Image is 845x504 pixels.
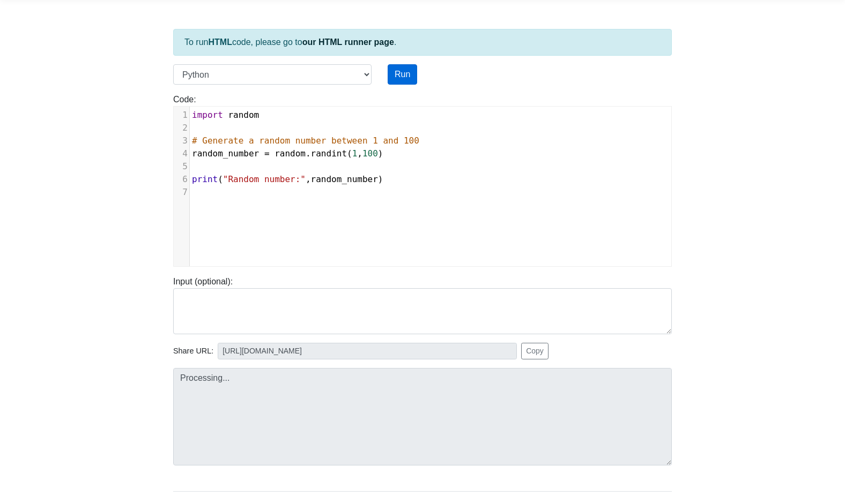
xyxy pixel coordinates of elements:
span: print [192,174,218,184]
span: "Random number:" [223,174,306,184]
span: random_number [311,174,378,184]
div: 4 [174,147,189,160]
span: ( , ) [192,174,383,184]
span: import [192,110,223,120]
button: Copy [521,343,548,359]
div: 3 [174,134,189,147]
span: # Generate a random number between 1 and 100 [192,136,419,146]
div: 6 [174,173,189,186]
span: randint [311,148,347,159]
span: . ( , ) [192,148,383,159]
div: To run code, please go to . [173,29,672,56]
div: 5 [174,160,189,173]
div: 7 [174,186,189,199]
input: No share available yet [218,343,517,359]
span: random [275,148,306,159]
strong: HTML [208,37,232,47]
span: Share URL: [173,345,213,357]
span: random_number [192,148,259,159]
span: 1 [352,148,358,159]
div: Input (optional): [165,275,680,334]
span: = [264,148,270,159]
div: 2 [174,122,189,134]
a: our HTML runner page [302,37,394,47]
div: 1 [174,109,189,122]
div: Code: [165,93,680,267]
span: random [228,110,259,120]
button: Run [388,64,417,85]
span: 100 [362,148,378,159]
